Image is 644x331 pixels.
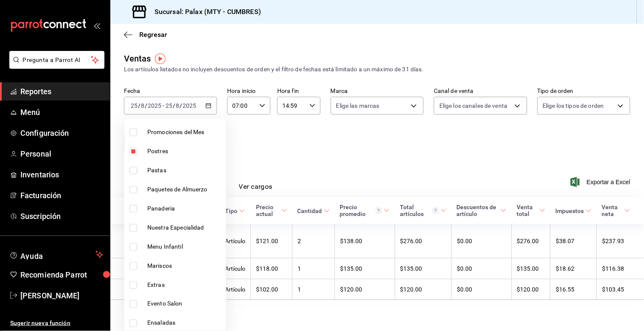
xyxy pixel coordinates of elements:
[147,300,222,309] span: Evento Salon
[147,128,222,137] span: Promociones del Mes
[147,204,222,213] span: Panaderia
[147,319,222,328] span: Ensaladas
[147,281,222,289] span: Extras
[147,166,222,175] span: Pastas
[147,147,222,156] span: Postres
[147,242,222,251] span: Menu Infantil
[147,261,222,270] span: Mariscos
[147,223,222,232] span: Nuestra Especialidad
[147,185,222,194] span: Paquetes de Almuerzo
[155,53,166,64] img: Tooltip marker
